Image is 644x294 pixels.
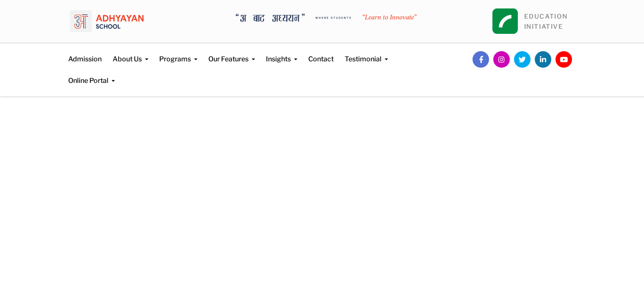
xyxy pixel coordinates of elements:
[345,43,388,64] a: Testimonial
[159,43,197,64] a: Programs
[266,43,297,64] a: Insights
[68,64,115,86] a: Online Portal
[70,6,144,36] img: logo
[524,13,568,30] a: EDUCATIONINITIATIVE
[113,43,148,64] a: About Us
[308,43,334,64] a: Contact
[492,8,518,34] img: square_leapfrog
[208,43,255,64] a: Our Features
[68,43,102,64] a: Admission
[236,14,417,22] img: A Bata Adhyayan where students learn to Innovate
